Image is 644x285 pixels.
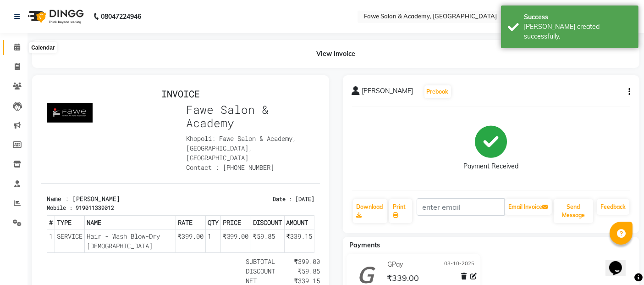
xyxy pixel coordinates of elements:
[463,162,518,172] div: Payment Received
[554,199,593,223] button: Send Message
[199,201,239,220] div: GRAND TOTAL
[23,4,86,29] img: logo
[243,131,273,145] th: AMOUNT
[605,248,635,276] iframe: chat widget
[353,199,388,223] a: Download
[350,241,380,249] span: Payments
[199,249,239,259] div: Paid
[6,145,14,168] td: 1
[180,145,209,168] td: ₹399.00
[387,260,403,269] span: GPay
[44,131,135,145] th: NAME
[199,191,239,201] div: NET
[145,49,273,78] p: Khopoli: Fawe Salon & Academy, [GEOGRAPHIC_DATA], [GEOGRAPHIC_DATA]
[6,119,31,127] div: Mobile :
[254,110,273,118] div: [DATE]
[45,147,132,166] span: Hair - Wash Blow-Dry [DEMOGRAPHIC_DATA]
[524,12,632,22] div: Success
[145,18,273,45] h3: Fawe Salon & Academy
[134,131,164,145] th: RATE
[389,199,412,223] a: Print
[204,240,219,249] span: GPay
[505,199,552,215] button: Email Invoice
[239,249,279,259] div: ₹339.00
[231,110,251,118] div: Date :
[14,131,44,145] th: TYPE
[101,4,141,29] b: 08047224946
[6,131,14,145] th: #
[243,145,273,168] td: ₹339.15
[239,220,279,230] div: ₹0.15
[239,201,279,220] div: ₹339.15
[14,145,44,168] td: SERVICE
[239,191,279,201] div: ₹339.15
[6,110,134,119] p: Name : [PERSON_NAME]
[32,40,639,68] div: View Invoice
[29,42,57,53] div: Calendar
[34,119,73,127] div: 919011339012
[209,131,243,145] th: DISCOUNT
[6,268,273,278] p: You have points worth 32.61 are available.
[199,182,239,191] div: DISCOUNT
[165,131,180,145] th: QTY
[424,85,451,98] button: Prebook
[165,145,180,168] td: 1
[199,172,239,182] div: SUBTOTAL
[180,131,209,145] th: PRICE
[444,260,474,269] span: 03-10-2025
[239,182,279,191] div: ₹59.85
[209,145,243,168] td: ₹59.85
[239,240,279,249] div: ₹339.00
[362,86,413,99] span: [PERSON_NAME]
[145,78,273,88] p: Contact : [PHONE_NUMBER]
[597,199,629,215] a: Feedback
[199,230,239,240] div: Payments
[134,145,164,168] td: ₹399.00
[6,4,273,15] h2: INVOICE
[524,22,632,41] div: Bill created successfully.
[239,172,279,182] div: ₹399.00
[199,220,239,230] div: Round off
[417,198,505,216] input: enter email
